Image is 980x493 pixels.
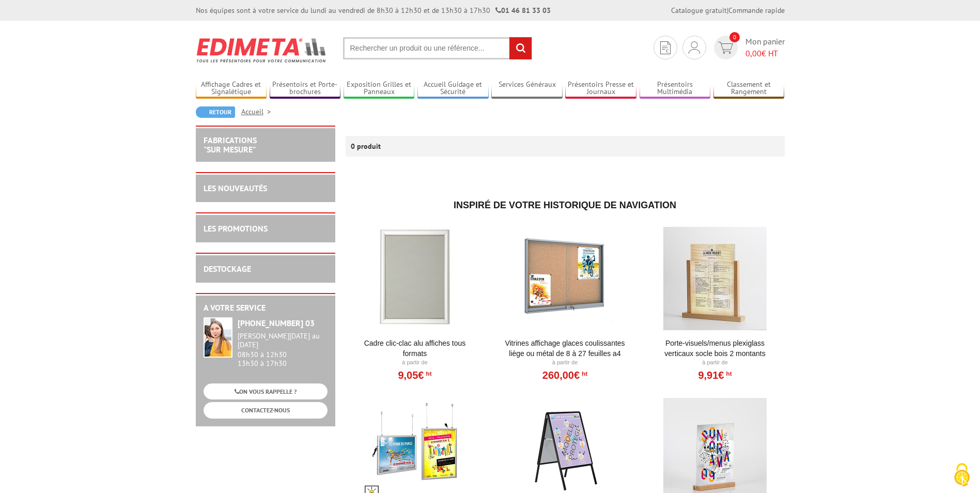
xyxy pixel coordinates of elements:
[509,37,532,59] input: rechercher
[398,372,431,378] a: 9,05€HT
[204,402,328,418] a: CONTACTEZ-NOUS
[580,370,587,377] sup: HT
[660,41,671,54] img: devis rapide
[424,370,431,377] sup: HT
[495,6,551,15] strong: 01 46 81 33 03
[351,338,479,359] a: Cadre Clic-Clac Alu affiches tous formats
[651,338,779,359] a: Porte-Visuels/Menus Plexiglass Verticaux Socle Bois 2 Montants
[711,36,785,59] a: devis rapide 0 Mon panier 0,00€ HT
[351,359,479,367] p: À partir de
[671,5,785,16] div: |
[417,80,489,97] a: Accueil Guidage et Sécurité
[698,372,732,378] a: 9,91€HT
[204,383,328,399] a: ON VOUS RAPPELLE ?
[344,80,415,97] a: Exposition Grilles et Panneaux
[944,458,980,493] button: Cookies (fenêtre modale)
[238,332,328,367] div: 08h30 à 12h30 13h30 à 17h30
[204,223,268,234] a: LES PROMOTIONS
[204,303,328,313] h2: A votre service
[204,183,267,193] a: LES NOUVEAUTÉS
[238,318,315,328] strong: [PHONE_NUMBER] 03
[640,80,711,97] a: Présentoirs Multimédia
[204,317,232,358] img: widget-service.jpg
[196,80,267,97] a: Affichage Cadres et Signalétique
[724,370,732,377] sup: HT
[270,80,341,97] a: Présentoirs et Porte-brochures
[949,462,975,488] img: Cookies (fenêtre modale)
[343,37,532,59] input: Rechercher un produit ou une référence...
[238,332,328,349] div: [PERSON_NAME][DATE] au [DATE]
[745,48,761,58] span: 0,00
[542,372,587,378] a: 260,00€HT
[454,200,676,210] span: Inspiré de votre historique de navigation
[501,338,629,359] a: Vitrines affichage glaces coulissantes liège ou métal de 8 à 27 feuilles A4
[671,6,727,15] a: Catalogue gratuit
[565,80,636,97] a: Présentoirs Presse et Journaux
[729,32,740,42] span: 0
[196,5,551,16] div: Nos équipes sont à votre service du lundi au vendredi de 8h30 à 12h30 et de 13h30 à 17h30
[351,136,390,157] p: 0 produit
[651,359,779,367] p: À partir de
[713,80,785,97] a: Classement et Rangement
[196,106,235,118] a: Retour
[196,31,328,69] img: Edimeta
[241,107,275,116] a: Accueil
[745,36,785,59] span: Mon panier
[204,264,251,274] a: DESTOCKAGE
[689,41,700,54] img: devis rapide
[204,135,257,155] a: FABRICATIONS"Sur Mesure"
[745,48,785,59] span: € HT
[501,359,629,367] p: À partir de
[491,80,563,97] a: Services Généraux
[728,6,785,15] a: Commande rapide
[718,42,733,54] img: devis rapide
